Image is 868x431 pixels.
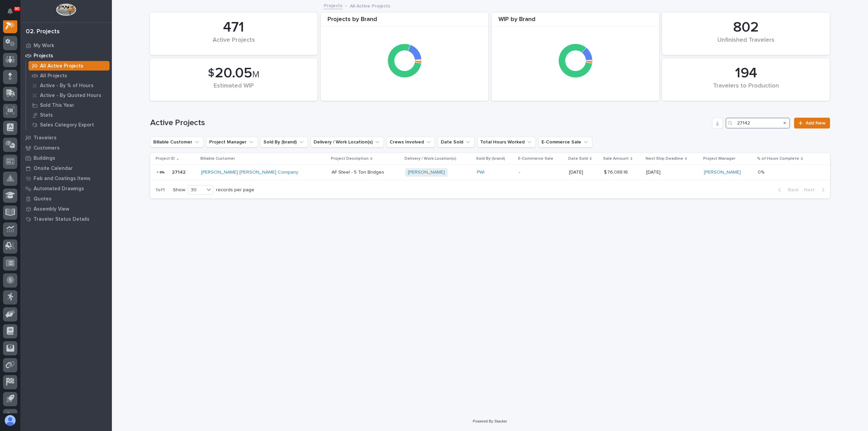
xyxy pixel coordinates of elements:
[438,137,474,148] button: Date Sold
[260,137,308,148] button: Sold By (brand)
[350,2,390,9] p: All Active Projects
[40,73,67,79] p: All Projects
[34,145,60,151] p: Customers
[794,118,830,129] a: Add New
[26,120,112,130] a: Sales Category Export
[804,187,819,193] span: Next
[252,70,259,79] span: M
[405,155,456,162] p: Delivery / Work Location(s)
[674,19,818,36] div: 802
[26,110,112,120] a: Stats
[20,204,112,214] a: Assembly View
[492,16,659,27] div: WIP by Brand
[26,61,112,71] a: All Active Projects
[3,4,17,18] button: Notifications
[206,137,258,148] button: Project Manager
[519,170,563,175] p: -
[161,82,306,97] div: Estimated WIP
[26,91,112,100] a: Active - By Quoted Hours
[172,168,187,175] p: 27142
[34,206,69,212] p: Assembly View
[40,93,101,99] p: Active - By Quoted Hours
[311,137,384,148] button: Delivery / Work Location(s)
[150,165,830,180] tr: 2714227142 [PERSON_NAME] [PERSON_NAME] Company AF Steel - 5 Ton Bridges[PERSON_NAME] PWI -[DATE]$...
[200,155,235,162] p: Billable Customer
[604,168,629,175] p: $ 76,088.16
[161,19,306,36] div: 471
[674,82,818,97] div: Travelers to Production
[26,81,112,90] a: Active - By % of Hours
[40,102,74,109] p: Sold This Year
[8,8,17,19] div: Notifications90
[34,165,73,172] p: Onsite Calendar
[20,153,112,163] a: Buildings
[726,118,790,129] input: Search
[332,170,400,175] p: AF Steel - 5 Ton Bridges
[784,187,798,193] span: Back
[3,413,17,428] button: users-avatar
[15,6,19,11] p: 90
[173,187,185,193] p: Show
[20,173,112,183] a: Fab and Coatings Items
[674,65,818,82] div: 194
[408,170,445,175] a: [PERSON_NAME]
[757,155,799,162] p: % of Hours Complete
[569,170,598,175] p: [DATE]
[26,100,112,110] a: Sold This Year
[568,155,588,162] p: Date Sold
[477,137,536,148] button: Total Hours Worked
[20,214,112,224] a: Traveler Status Details
[538,137,592,148] button: E-Commerce Sale
[34,135,57,141] p: Travelers
[34,53,53,59] p: Projects
[20,183,112,194] a: Automated Drawings
[56,3,76,16] img: Workspace Logo
[208,67,214,80] span: $
[20,133,112,143] a: Travelers
[156,155,175,162] p: Project ID
[40,122,94,128] p: Sales Category Export
[646,155,683,162] p: Next Ship Deadline
[473,419,507,423] a: Powered By Stacker
[703,155,735,162] p: Project Manager
[34,43,54,49] p: My Work
[476,155,505,162] p: Sold By (brand)
[20,40,112,51] a: My Work
[34,155,55,161] p: Buildings
[215,66,252,80] span: 20.05
[161,37,306,51] div: Active Projects
[20,163,112,173] a: Onsite Calendar
[758,168,766,175] p: 0%
[150,182,170,198] p: 1 of 1
[216,187,254,193] p: records per page
[188,187,204,194] div: 30
[331,155,369,162] p: Project Description
[603,155,629,162] p: Sale Amount
[34,186,84,192] p: Automated Drawings
[20,143,112,153] a: Customers
[26,28,60,36] div: 02. Projects
[477,170,485,175] a: PWI
[40,83,94,89] p: Active - By % of Hours
[34,176,91,182] p: Fab and Coatings Items
[40,63,83,69] p: All Active Projects
[674,37,818,51] div: Unfinished Travelers
[26,71,112,80] a: All Projects
[321,16,488,27] div: Projects by Brand
[387,137,435,148] button: Crews Involved
[773,187,801,193] button: Back
[324,1,342,9] a: Projects
[801,187,830,193] button: Next
[20,194,112,204] a: Quotes
[150,137,203,148] button: Billable Customer
[34,216,90,222] p: Traveler Status Details
[20,51,112,61] a: Projects
[150,118,710,128] h1: Active Projects
[40,112,53,118] p: Stats
[806,121,826,125] span: Add New
[646,170,699,175] p: [DATE]
[518,155,553,162] p: E-Commerce Sale
[34,196,52,202] p: Quotes
[201,170,298,175] a: [PERSON_NAME] [PERSON_NAME] Company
